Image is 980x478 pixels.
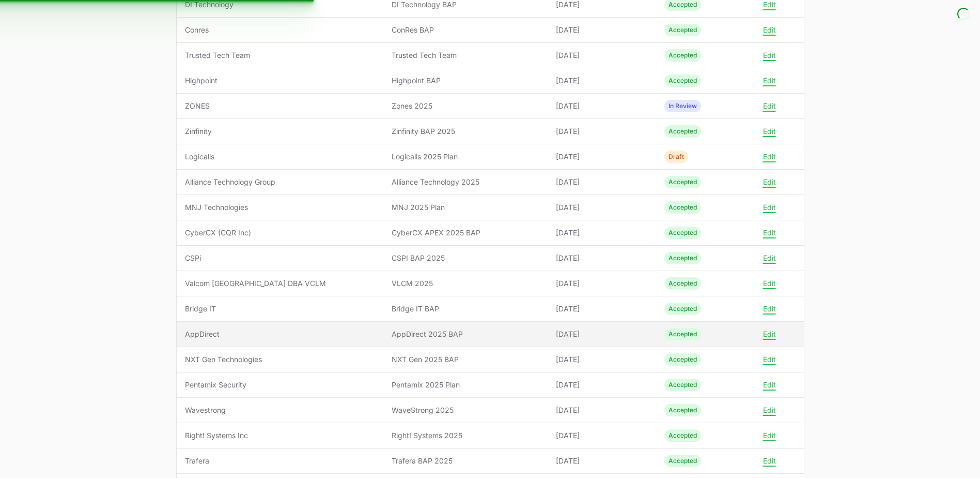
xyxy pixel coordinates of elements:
span: [DATE] [556,76,648,86]
span: Zones 2025 [392,101,539,111]
span: Alliance Technology 2025 [392,177,539,187]
span: [DATE] [556,278,648,289]
span: [DATE] [556,126,648,137]
span: NXT Gen 2025 BAP [392,354,539,365]
span: Right! Systems 2025 [392,430,539,441]
span: [DATE] [556,177,648,187]
span: [DATE] [556,380,648,390]
span: Trafera BAP 2025 [392,456,539,466]
span: Pentamix 2025 Plan [392,380,539,390]
button: Edit [763,406,776,415]
span: [DATE] [556,152,648,162]
span: [DATE] [556,50,648,61]
span: Bridge IT [185,304,376,314]
button: Edit [763,456,776,466]
span: CSPi [185,253,376,263]
span: CyberCX APEX 2025 BAP [392,228,539,238]
span: [DATE] [556,456,648,466]
span: [DATE] [556,430,648,441]
span: [DATE] [556,253,648,263]
span: Pentamix Security [185,380,376,390]
button: Edit [763,304,776,313]
span: Zinfinity [185,126,376,137]
span: MNJ 2025 Plan [392,202,539,213]
span: Highpoint BAP [392,76,539,86]
span: ConRes BAP [392,25,539,35]
span: Logicalis [185,152,376,162]
span: Trusted Tech Team [392,50,539,61]
span: [DATE] [556,329,648,339]
span: MNJ Technologies [185,202,376,213]
span: Bridge IT BAP [392,304,539,314]
span: Zinfinity BAP 2025 [392,126,539,137]
span: WaveStrong 2025 [392,405,539,415]
button: Edit [763,25,776,35]
span: Highpoint [185,76,376,86]
button: Edit [763,279,776,288]
button: Edit [763,101,776,111]
span: [DATE] [556,202,648,213]
button: Edit [763,127,776,136]
span: Valcom [GEOGRAPHIC_DATA] DBA VCLM [185,278,376,289]
button: Edit [763,152,776,161]
button: Edit [763,253,776,263]
span: Wavestrong [185,405,376,415]
span: Alliance Technology Group [185,177,376,187]
span: [DATE] [556,304,648,314]
span: [DATE] [556,228,648,238]
span: ZONES [185,101,376,111]
button: Edit [763,431,776,440]
span: VLCM 2025 [392,278,539,289]
span: NXT Gen Technologies [185,354,376,365]
span: AppDirect 2025 BAP [392,329,539,339]
button: Edit [763,380,776,390]
button: Edit [763,51,776,60]
span: [DATE] [556,354,648,365]
span: Trafera [185,456,376,466]
span: [DATE] [556,25,648,35]
button: Edit [763,330,776,339]
span: [DATE] [556,405,648,415]
span: Trusted Tech Team [185,50,376,61]
span: [DATE] [556,101,648,111]
button: Edit [763,228,776,237]
button: Edit [763,203,776,212]
span: CSPI BAP 2025 [392,253,539,263]
button: Edit [763,355,776,364]
button: Edit [763,177,776,187]
span: Logicalis 2025 Plan [392,152,539,162]
button: Edit [763,76,776,85]
span: CyberCX (CQR Inc) [185,228,376,238]
span: Conres [185,25,376,35]
span: AppDirect [185,329,376,339]
span: Right! Systems Inc [185,430,376,441]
